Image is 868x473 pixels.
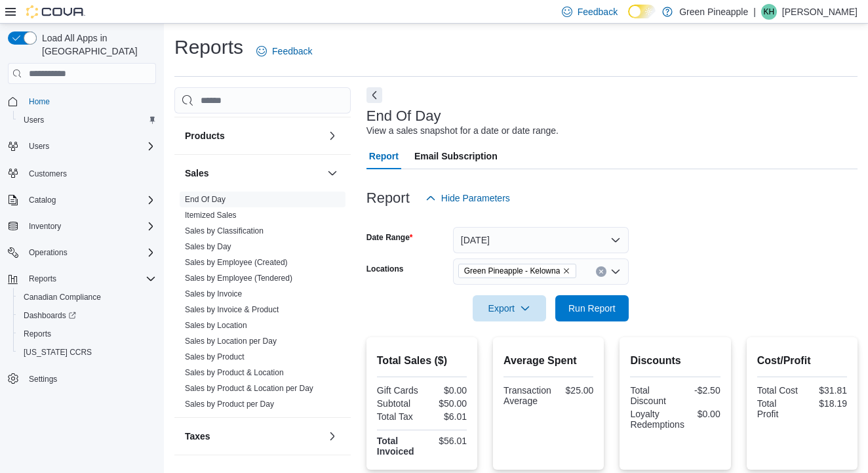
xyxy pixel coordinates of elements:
strong: Total Invoiced [377,436,414,457]
a: Sales by Classification [185,226,264,236]
div: Total Tax [377,411,420,422]
span: [US_STATE] CCRS [24,347,92,358]
a: Sales by Day [185,242,231,251]
button: Reports [3,270,161,288]
h1: Reports [174,34,243,60]
button: Sales [185,167,322,180]
span: Canadian Compliance [18,289,156,305]
a: Sales by Product per Day [185,400,274,409]
div: Sales [174,192,351,417]
button: Customers [3,163,161,182]
div: Gift Cards [377,385,420,396]
span: Users [29,141,49,152]
h2: Total Sales ($) [377,353,467,369]
span: Feedback [578,5,618,18]
nav: Complex example [8,87,156,422]
span: Customers [29,169,67,179]
button: Users [3,137,161,155]
button: [US_STATE] CCRS [13,343,161,361]
a: Sales by Invoice & Product [185,305,279,314]
div: $50.00 [424,398,467,409]
div: $25.00 [557,385,594,396]
button: Catalog [24,192,61,208]
button: Sales [325,165,340,181]
a: Sales by Product & Location per Day [185,384,313,393]
button: Taxes [185,430,322,443]
span: Inventory [24,218,156,234]
button: Products [185,129,322,142]
span: Settings [29,374,57,384]
button: Taxes [325,428,340,444]
button: Run Report [555,295,629,321]
span: Users [24,115,44,125]
span: Catalog [29,195,56,205]
a: Home [24,94,55,110]
a: Users [18,112,49,128]
h2: Discounts [630,353,720,369]
span: Dashboards [24,310,76,321]
button: Clear input [596,266,606,277]
span: Home [29,96,50,107]
button: Operations [24,245,73,260]
div: $0.00 [690,409,720,419]
p: [PERSON_NAME] [782,4,858,20]
a: Sales by Product [185,352,245,361]
h3: Taxes [185,430,210,443]
span: Dark Mode [628,18,629,19]
span: Customers [24,165,156,181]
button: Home [3,92,161,111]
a: End Of Day [185,195,226,204]
div: -$2.50 [678,385,720,396]
a: Canadian Compliance [18,289,106,305]
span: Operations [24,245,156,260]
div: $56.01 [424,436,467,446]
div: Total Discount [630,385,673,406]
span: Report [369,143,399,169]
span: Reports [18,326,156,342]
button: Canadian Compliance [13,288,161,306]
span: Green Pineapple - Kelowna [458,264,577,278]
a: Sales by Invoice [185,289,242,298]
div: $6.01 [424,411,467,422]
a: Dashboards [13,306,161,325]
div: $31.81 [804,385,847,396]
button: Reports [24,271,62,287]
button: Users [24,138,54,154]
button: Inventory [3,217,161,236]
a: Sales by Employee (Created) [185,258,288,267]
span: Washington CCRS [18,344,156,360]
h3: Report [366,190,410,206]
span: Users [24,138,156,154]
a: Customers [24,166,72,182]
div: Karin Hamm [761,4,777,20]
span: Email Subscription [414,143,498,169]
span: Hide Parameters [441,192,510,205]
button: Settings [3,369,161,388]
a: Settings [24,371,62,387]
a: Sales by Location [185,321,247,330]
a: Sales by Location per Day [185,337,277,346]
div: Subtotal [377,398,420,409]
button: Reports [13,325,161,343]
button: Open list of options [610,266,621,277]
a: Itemized Sales [185,211,237,220]
span: Load All Apps in [GEOGRAPHIC_DATA] [37,31,156,58]
button: Products [325,128,340,144]
button: Next [366,87,382,103]
span: Home [24,93,156,110]
h3: End Of Day [366,108,441,124]
a: Dashboards [18,308,81,323]
span: Run Report [568,302,616,315]
span: Catalog [24,192,156,208]
div: Loyalty Redemptions [630,409,684,430]
span: Canadian Compliance [24,292,101,302]
div: View a sales snapshot for a date or date range. [366,124,559,138]
label: Date Range [366,232,413,243]
span: Export [481,295,538,321]
label: Locations [366,264,404,274]
span: Inventory [29,221,61,232]
a: [US_STATE] CCRS [18,344,97,360]
button: [DATE] [453,227,629,253]
div: Total Cost [757,385,800,396]
a: Sales by Employee (Tendered) [185,274,292,283]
